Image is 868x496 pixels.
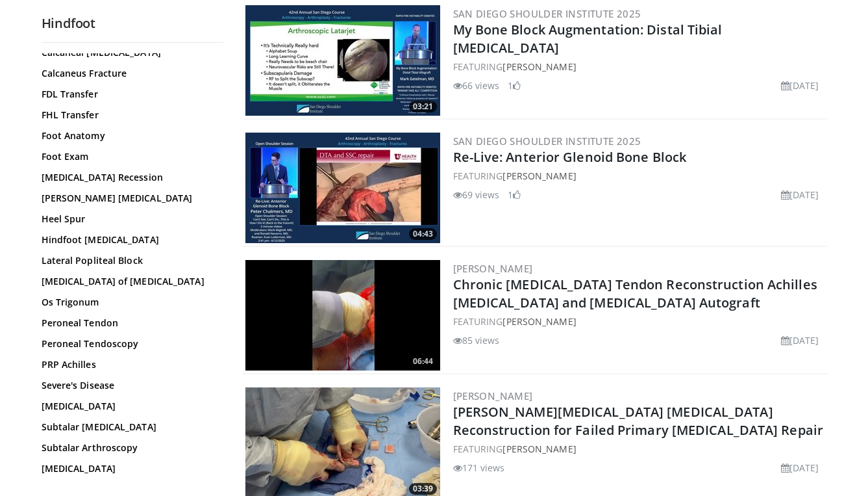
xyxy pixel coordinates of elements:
[781,461,819,475] li: [DATE]
[245,260,440,371] img: c7ae8b96-0285-4ed2-abb6-67a9ebf6408d.300x170_q85_crop-smart_upscale.jpg
[781,188,819,202] li: [DATE]
[453,442,825,456] div: FEATURING
[453,135,641,148] a: San Diego Shoulder Institute 2025
[453,60,825,73] div: FEATURING
[245,5,440,116] a: 03:21
[42,296,217,309] a: Os Trigonum
[409,483,437,495] span: 03:39
[42,275,217,288] a: [MEDICAL_DATA] of [MEDICAL_DATA]
[42,233,217,246] a: Hindfoot [MEDICAL_DATA]
[502,60,576,73] a: [PERSON_NAME]
[42,67,217,80] a: Calcaneus Fracture
[42,462,217,475] a: [MEDICAL_DATA]
[502,170,576,182] a: [PERSON_NAME]
[508,188,521,202] li: 1
[453,169,825,183] div: FEATURING
[453,333,500,347] li: 85 views
[245,5,440,116] img: 5bffd304-e897-493b-bc55-286a48b743e3.300x170_q85_crop-smart_upscale.jpg
[409,356,437,367] span: 06:44
[508,79,521,92] li: 1
[409,228,437,240] span: 04:43
[453,148,687,166] a: Re-Live: Anterior Glenoid Bone Block
[502,443,576,455] a: [PERSON_NAME]
[42,421,217,434] a: Subtalar [MEDICAL_DATA]
[42,337,217,350] a: Peroneal Tendoscopy
[42,379,217,392] a: Severe's Disease
[42,317,217,330] a: Peroneal Tendon
[42,15,223,32] h2: Hindfoot
[42,150,217,163] a: Foot Exam
[245,133,440,243] a: 04:43
[453,79,500,92] li: 66 views
[453,262,533,275] a: [PERSON_NAME]
[42,88,217,101] a: FDL Transfer
[453,7,641,20] a: San Diego Shoulder Institute 2025
[42,129,217,142] a: Foot Anatomy
[42,254,217,267] a: Lateral Popliteal Block
[409,101,437,112] span: 03:21
[42,441,217,454] a: Subtalar Arthroscopy
[453,389,533,402] a: [PERSON_NAME]
[453,188,500,202] li: 69 views
[453,403,824,439] a: [PERSON_NAME][MEDICAL_DATA] [MEDICAL_DATA] Reconstruction for Failed Primary [MEDICAL_DATA] Repair
[245,260,440,371] a: 06:44
[502,315,576,328] a: [PERSON_NAME]
[42,213,217,226] a: Heel Spur
[42,358,217,371] a: PRP Achilles
[781,333,819,347] li: [DATE]
[453,315,825,328] div: FEATURING
[453,21,723,57] a: My Bone Block Augmentation: Distal Tibial [MEDICAL_DATA]
[42,192,217,205] a: [PERSON_NAME] [MEDICAL_DATA]
[453,461,505,475] li: 171 views
[42,400,217,413] a: [MEDICAL_DATA]
[781,79,819,92] li: [DATE]
[42,171,217,184] a: [MEDICAL_DATA] Recession
[42,109,217,122] a: FHL Transfer
[245,133,440,243] img: 32a1af24-06a4-4440-a921-598d564ecb67.300x170_q85_crop-smart_upscale.jpg
[453,276,817,311] a: Chronic [MEDICAL_DATA] Tendon Reconstruction Achilles [MEDICAL_DATA] and [MEDICAL_DATA] Autograft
